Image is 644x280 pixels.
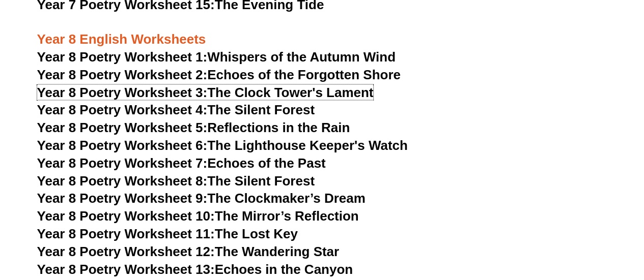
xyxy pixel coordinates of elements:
span: Year 8 Poetry Worksheet 7: [37,155,208,171]
a: Year 8 Poetry Worksheet 7:Echoes of the Past [37,155,326,171]
iframe: Chat Widget [474,165,644,280]
span: Year 8 Poetry Worksheet 5: [37,120,208,135]
span: Year 8 Poetry Worksheet 11: [37,226,215,241]
span: Year 8 Poetry Worksheet 2: [37,67,208,82]
span: Year 8 Poetry Worksheet 13: [37,262,215,277]
a: Year 8 Poetry Worksheet 3:The Clock Tower's Lament [37,85,374,100]
a: Year 8 Poetry Worksheet 12:The Wandering Star [37,244,340,259]
span: Year 8 Poetry Worksheet 8: [37,173,208,189]
span: Year 8 Poetry Worksheet 10: [37,208,215,224]
a: Year 8 Poetry Worksheet 8:The Silent Forest [37,173,315,189]
span: Year 8 Poetry Worksheet 4: [37,102,208,117]
a: Year 8 Poetry Worksheet 4:The Silent Forest [37,102,315,117]
span: Year 8 Poetry Worksheet 1: [37,49,208,65]
a: Year 8 Poetry Worksheet 13:Echoes in the Canyon [37,262,353,277]
span: Year 8 Poetry Worksheet 12: [37,244,215,259]
span: Year 8 Poetry Worksheet 9: [37,191,208,206]
a: Year 8 Poetry Worksheet 9:The Clockmaker’s Dream [37,191,366,206]
a: Year 8 Poetry Worksheet 6:The Lighthouse Keeper's Watch [37,138,408,153]
a: Year 8 Poetry Worksheet 2:Echoes of the Forgotten Shore [37,67,401,82]
a: Year 8 Poetry Worksheet 10:The Mirror’s Reflection [37,208,359,224]
a: Year 8 Poetry Worksheet 11:The Lost Key [37,226,298,241]
a: Year 8 Poetry Worksheet 5:Reflections in the Rain [37,120,350,135]
span: Year 8 Poetry Worksheet 3: [37,85,208,100]
span: Year 8 Poetry Worksheet 6: [37,138,208,153]
h3: Year 8 English Worksheets [37,14,607,48]
a: Year 8 Poetry Worksheet 1:Whispers of the Autumn Wind [37,49,396,65]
